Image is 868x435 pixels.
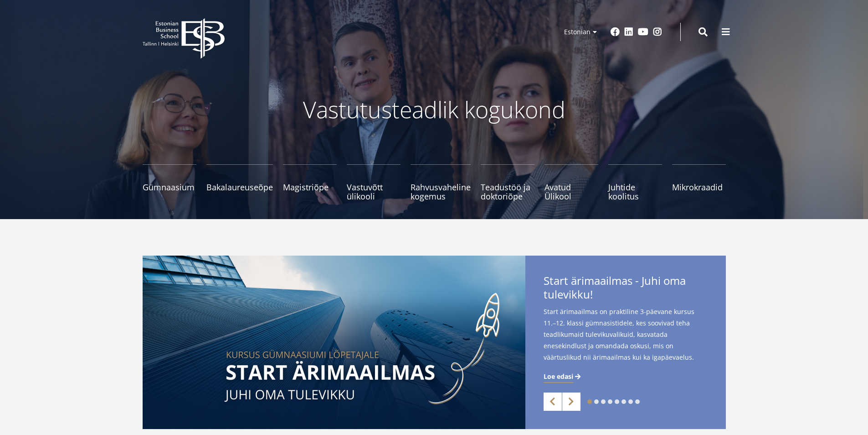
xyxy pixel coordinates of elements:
a: Facebook [611,27,620,37]
a: Previous [544,393,562,411]
span: tulevikku! [544,288,593,301]
p: Vastutusteadlik kogukond [193,96,676,123]
a: Magistriõpe [283,164,337,201]
span: Vastuvõtt ülikooli [347,183,401,201]
a: Linkedin [624,27,633,37]
a: 3 [601,399,606,404]
a: Rahvusvaheline kogemus [411,164,471,201]
img: Start arimaailmas [143,256,525,429]
a: Next [562,393,580,411]
a: Mikrokraadid [672,164,726,201]
span: Teadustöö ja doktoriõpe [481,183,534,201]
a: Teadustöö ja doktoriõpe [481,164,534,201]
a: 6 [621,399,626,404]
a: 1 [587,399,592,404]
span: Start ärimaailmas on praktiline 3-päevane kursus 11.–12. klassi gümnasistidele, kes soovivad teha... [544,306,708,363]
a: 4 [608,399,612,404]
a: Vastuvõtt ülikooli [347,164,401,201]
span: Mikrokraadid [672,183,726,192]
a: Bakalaureuseõpe [206,164,273,201]
a: Loe edasi [544,372,582,381]
a: 2 [594,399,599,404]
span: Start ärimaailmas - Juhi oma [544,274,708,304]
span: Bakalaureuseõpe [206,183,273,192]
a: 8 [635,399,640,404]
a: Juhtide koolitus [608,164,662,201]
span: Rahvusvaheline kogemus [411,183,471,201]
span: Avatud Ülikool [544,183,598,201]
a: 5 [615,399,619,404]
a: Youtube [638,27,648,37]
a: Gümnaasium [143,164,196,201]
a: Avatud Ülikool [544,164,598,201]
span: Loe edasi [544,372,573,381]
span: Gümnaasium [143,183,196,192]
span: Magistriõpe [283,183,337,192]
a: 7 [628,399,633,404]
span: Juhtide koolitus [608,183,662,201]
a: Instagram [653,27,662,37]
